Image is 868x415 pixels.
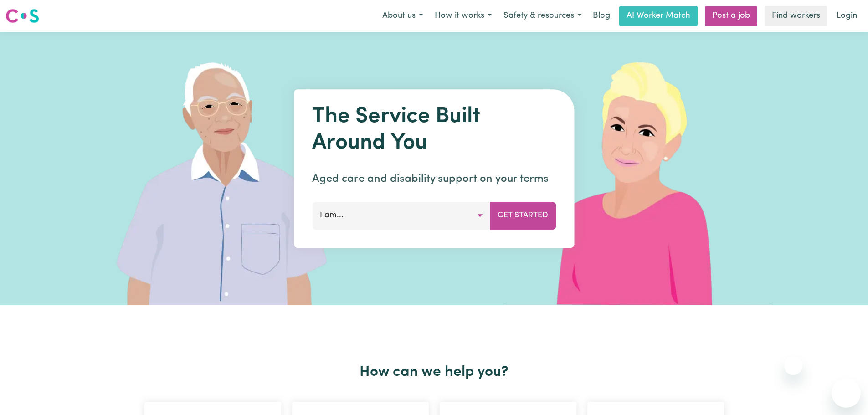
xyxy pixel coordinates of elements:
a: Find workers [765,6,827,26]
a: Post a job [705,6,757,26]
button: Safety & resources [498,6,587,26]
img: Careseekers logo [5,8,39,24]
button: Get Started [490,202,556,229]
a: Login [831,6,863,26]
button: I am... [312,202,490,229]
iframe: Close message [784,357,802,375]
h1: The Service Built Around You [312,104,556,156]
button: How it works [429,6,498,26]
a: Careseekers logo [5,5,39,26]
a: Blog [587,6,616,26]
iframe: Button to launch messaging window [832,379,861,408]
h2: How can we help you? [139,364,729,381]
a: AI Worker Match [619,6,698,26]
p: Aged care and disability support on your terms [312,171,556,187]
button: About us [376,6,429,26]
